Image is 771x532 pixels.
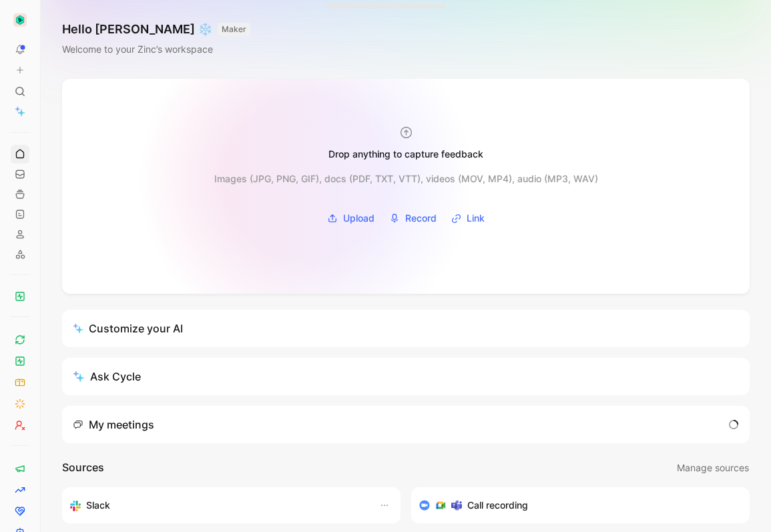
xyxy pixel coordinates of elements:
div: Sync your customers, send feedback and get updates in Slack [70,497,366,513]
button: Link [447,208,489,228]
img: Zinc [13,13,27,27]
div: Welcome to your Zinc’s workspace [62,41,250,57]
h3: Slack [86,497,110,513]
span: Link [467,210,485,226]
button: Manage sources [676,459,750,477]
span: Upload [343,210,374,226]
div: Images (JPG, PNG, GIF), docs (PDF, TXT, VTT), videos (MOV, MP4), audio (MP3, WAV) [214,171,598,187]
div: My meetings [73,417,154,433]
button: Zinc [11,11,29,29]
h2: Sources [62,459,104,477]
h3: Call recording [467,497,528,513]
button: Record [384,208,441,228]
div: Ask Cycle [73,368,141,384]
div: Customize your AI [73,320,183,336]
span: Record [405,210,437,226]
span: Manage sources [677,460,749,476]
button: Ask Cycle [62,358,750,395]
div: Record & transcribe meetings from Zoom, Meet & Teams. [419,497,731,513]
h1: Hello [PERSON_NAME] ❄️ [62,21,250,37]
button: MAKER [218,23,250,36]
a: Customize your AI [62,310,750,347]
button: Upload [322,208,379,228]
div: Drop anything to capture feedback [328,146,483,162]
